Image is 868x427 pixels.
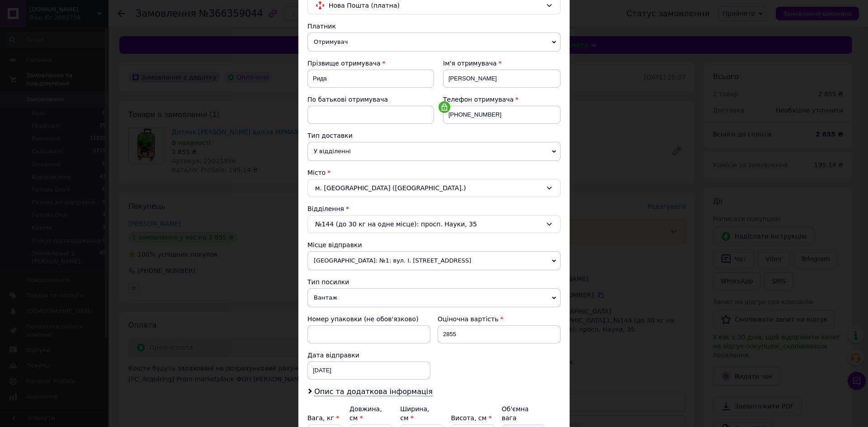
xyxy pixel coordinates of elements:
[307,314,430,324] div: Номер упаковки (не обов'язково)
[307,414,339,422] label: Вага, кг
[307,351,430,360] div: Дата відправки
[307,23,336,30] span: Платник
[349,405,382,422] label: Довжина, см
[307,168,561,177] div: Місто
[443,60,497,67] span: Ім'я отримувача
[307,33,561,52] span: Отримувач
[307,132,353,139] span: Тип доставки
[502,404,545,422] div: Об'ємна вага
[307,215,561,233] div: №144 (до 30 кг на одне місце): просп. Науки, 35
[443,96,514,103] span: Телефон отримувача
[438,314,561,324] div: Оціночна вартість
[307,241,362,249] span: Місце відправки
[307,251,561,270] span: [GEOGRAPHIC_DATA]: №1: вул. І. [STREET_ADDRESS]
[307,288,561,307] span: Вантаж
[307,204,561,213] div: Відділення
[307,142,561,161] span: У відділенні
[443,106,561,124] input: +380
[329,0,542,10] span: Нова Пошта (платна)
[314,387,433,396] span: Опис та додаткова інформація
[307,179,561,197] div: м. [GEOGRAPHIC_DATA] ([GEOGRAPHIC_DATA].)
[307,278,349,286] span: Тип посилки
[400,405,429,422] label: Ширина, см
[307,96,388,103] span: По батькові отримувача
[451,414,491,422] label: Висота, см
[307,60,381,67] span: Прізвище отримувача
